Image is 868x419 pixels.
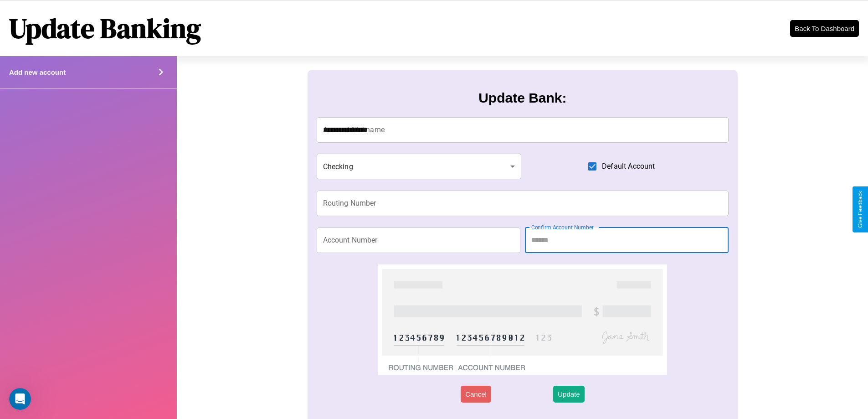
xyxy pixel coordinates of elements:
[9,10,201,47] h1: Update Banking
[531,223,594,231] label: Confirm Account Number
[378,264,667,375] img: check
[478,90,566,106] h3: Update Bank:
[9,68,66,76] h4: Add new account
[553,386,584,403] button: Update
[790,20,859,37] button: Back To Dashboard
[9,388,31,410] iframe: Intercom live chat
[317,154,522,179] div: Checking
[857,191,863,228] div: Give Feedback
[602,161,655,172] span: Default Account
[461,386,491,403] button: Cancel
